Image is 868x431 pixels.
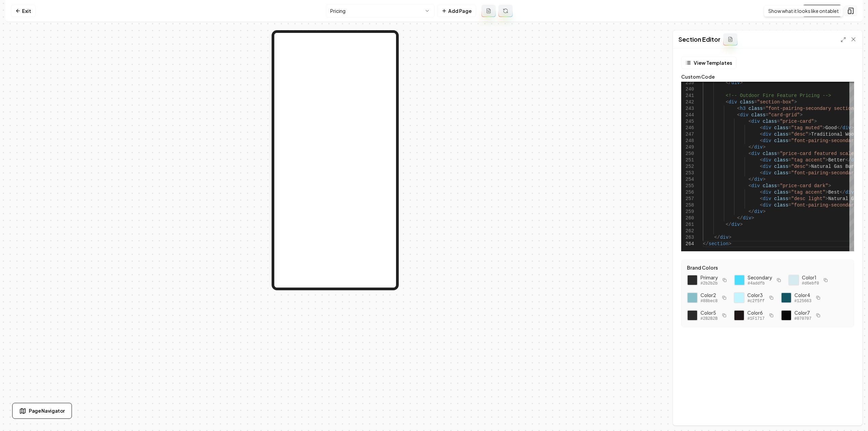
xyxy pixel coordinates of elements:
button: View Templates [681,57,736,69]
span: </ [737,215,743,221]
span: "card-grid" [768,112,800,118]
div: 247 [681,131,694,138]
button: Page Navigator [12,403,72,419]
div: 255 [681,183,694,189]
div: 257 [681,196,694,202]
div: Click to copy #125663 [781,292,792,303]
span: Color 7 [794,309,811,316]
span: #1F1717 [747,316,764,321]
span: div [843,125,851,131]
span: class [763,151,777,156]
span: "price-card dark" [780,183,828,189]
span: "desc light" [791,196,825,201]
span: Page Navigator [29,407,65,414]
span: > [823,125,825,131]
div: Click to copy #88bec8 [687,292,698,303]
div: Click to copy #d6ebf0 [788,275,799,286]
span: "desc" [791,132,808,137]
span: div [740,112,748,118]
span: class [774,125,788,131]
span: class [774,170,788,176]
span: div [754,144,763,150]
span: > [800,112,803,118]
button: Add Page [437,5,476,17]
span: div [729,99,737,105]
span: = [788,202,791,208]
div: 261 [681,221,694,228]
span: = [788,138,791,143]
span: > [808,132,811,137]
div: Click to copy primary color [687,275,698,286]
div: 245 [681,118,694,125]
button: Add admin section prompt [723,33,737,45]
div: 244 [681,112,694,118]
span: > [794,99,797,105]
span: Color 4 [794,292,811,298]
span: class [774,132,788,137]
span: "tag accent" [791,157,825,163]
span: class [774,190,788,195]
span: Color 6 [747,309,764,316]
div: Click to copy secondary color [734,275,745,286]
span: </ [748,144,754,150]
span: = [788,132,791,137]
span: = [788,190,791,195]
span: < [760,170,763,176]
div: 241 [681,93,694,99]
span: class [774,196,788,201]
span: = [777,183,780,189]
a: Visit Page [803,5,842,17]
span: div [751,119,760,124]
div: 246 [681,125,694,131]
span: div [720,235,728,240]
span: < [748,119,751,124]
span: < [760,132,763,137]
span: div [754,177,763,182]
span: Better [828,157,845,163]
div: Click to copy #2B2B2B [687,310,698,321]
span: </ [837,125,843,131]
div: 253 [681,170,694,176]
div: 256 [681,189,694,196]
span: > [814,119,817,124]
div: Click to copy #1F1717 [734,310,745,321]
span: "desc" [791,164,808,169]
div: 258 [681,202,694,209]
span: = [777,119,780,124]
span: > [763,177,765,182]
span: < [760,125,763,131]
span: <!-- Outdoor Fire Feature Pricing --> [726,93,831,98]
span: = [788,170,791,176]
span: #88bec8 [701,298,717,304]
span: </ [845,157,851,163]
span: > [763,144,765,150]
span: div [751,151,760,156]
span: Good [825,125,837,131]
span: Secondary [748,274,772,281]
span: > [729,235,731,240]
span: > [808,164,811,169]
span: Color 2 [701,292,717,298]
span: div [763,138,771,143]
span: </ [703,241,709,247]
a: Exit [11,5,36,17]
span: < [760,164,763,169]
span: > [825,190,828,195]
span: div [751,183,760,189]
span: "section-box" [757,99,794,105]
span: class [774,138,788,143]
div: Click to copy #070707 [781,310,792,321]
span: > [825,157,828,163]
button: Add admin page prompt [481,5,496,17]
span: < [748,151,751,156]
span: Color 1 [802,274,819,281]
span: div [763,132,771,137]
span: < [737,112,740,118]
label: Custom Code [681,74,854,79]
span: < [748,183,751,189]
span: "tag muted" [791,125,822,131]
span: Primary [701,274,718,281]
span: div [763,170,771,176]
span: div [763,196,771,201]
span: = [763,106,765,111]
